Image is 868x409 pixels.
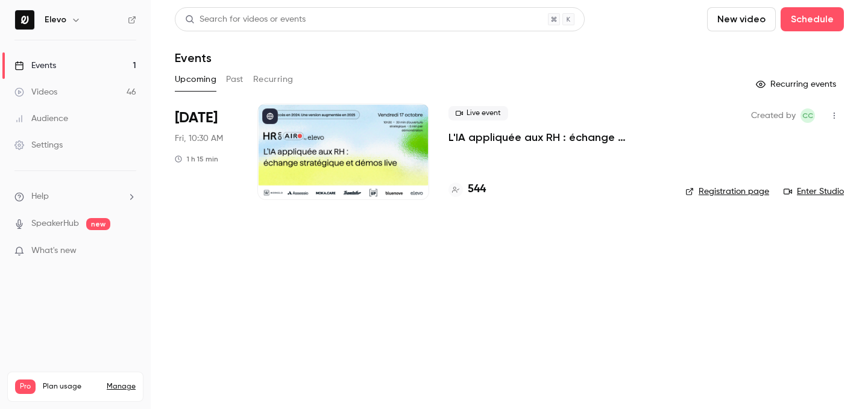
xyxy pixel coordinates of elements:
[175,133,223,145] span: Fri, 10:30 AM
[43,382,99,392] span: Plan usage
[175,108,218,128] span: [DATE]
[800,108,815,123] span: Clara Courtillier
[14,86,57,98] div: Videos
[14,139,63,151] div: Settings
[14,113,68,125] div: Audience
[448,130,666,145] a: L'IA appliquée aux RH : échange stratégique et démos live.
[185,13,306,26] div: Search for videos or events
[15,10,34,30] img: Elevo
[175,70,216,89] button: Upcoming
[448,181,486,198] a: 544
[781,7,844,31] button: Schedule
[14,60,56,72] div: Events
[175,154,218,164] div: 1 h 15 min
[31,190,49,203] span: Help
[45,14,66,26] h6: Elevo
[253,70,294,89] button: Recurring
[175,104,238,200] div: Oct 17 Fri, 10:30 AM (Europe/Paris)
[802,108,813,123] span: CC
[226,70,244,89] button: Past
[448,106,508,120] span: Live event
[86,218,110,230] span: new
[31,217,79,230] a: SpeakerHub
[107,382,136,392] a: Manage
[685,186,769,198] a: Registration page
[15,379,36,394] span: Pro
[468,181,486,198] h4: 544
[31,245,77,257] span: What's new
[14,190,136,203] li: help-dropdown-opener
[175,51,212,65] h1: Events
[784,186,844,198] a: Enter Studio
[751,108,796,123] span: Created by
[707,7,776,31] button: New video
[750,75,844,94] button: Recurring events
